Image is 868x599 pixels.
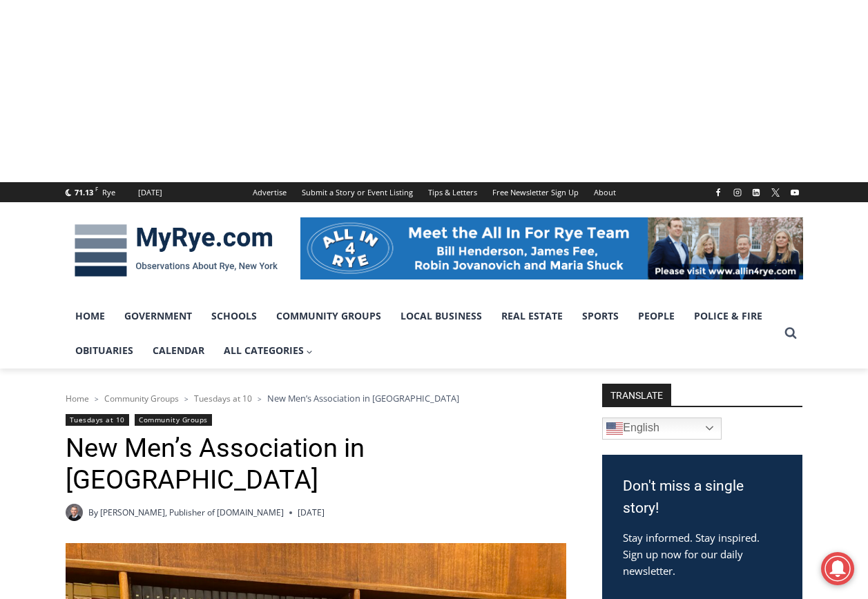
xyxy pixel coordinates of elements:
span: > [95,394,99,404]
a: Government [115,299,202,333]
span: F [95,185,98,193]
img: All in for Rye [300,217,803,279]
span: > [184,394,189,404]
h1: New Men’s Association in [GEOGRAPHIC_DATA] [66,433,566,495]
a: Tips & Letters [421,182,485,202]
a: About [586,182,624,202]
time: [DATE] [298,506,325,519]
button: View Search Form [778,321,803,346]
a: Sports [572,299,628,333]
a: Real Estate [492,299,572,333]
p: Stay informed. Stay inspired. Sign up now for our daily newsletter. [623,529,782,579]
a: Facebook [710,184,726,201]
img: en [606,420,623,437]
a: Calendar [143,333,214,368]
a: Author image [66,504,83,521]
strong: TRANSLATE [602,384,671,406]
span: By [88,506,98,519]
span: 71.13 [75,187,93,197]
a: English [602,418,722,440]
a: Police & Fire [684,299,772,333]
span: All Categories [224,343,314,358]
a: Community Groups [135,414,211,426]
a: YouTube [787,184,803,201]
a: Tuesdays at 10 [66,414,129,426]
a: [PERSON_NAME], Publisher of [DOMAIN_NAME] [100,507,284,518]
a: Obituaries [66,333,143,368]
img: MyRye.com [66,215,287,286]
h3: Don't miss a single story! [623,475,782,519]
a: Community Groups [104,393,179,404]
a: Free Newsletter Sign Up [485,182,586,202]
nav: Primary Navigation [66,299,778,369]
a: Home [66,393,89,404]
a: Submit a Story or Event Listing [294,182,421,202]
a: People [628,299,684,333]
a: Community Groups [267,299,391,333]
a: Local Business [391,299,492,333]
a: Advertise [245,182,294,202]
nav: Breadcrumbs [66,391,566,405]
a: Tuesdays at 10 [194,393,252,404]
a: Instagram [729,184,746,201]
a: X [767,184,784,201]
span: New Men’s Association in [GEOGRAPHIC_DATA] [267,392,459,404]
a: Linkedin [748,184,764,201]
a: Schools [202,299,267,333]
div: [DATE] [138,186,162,199]
a: All Categories [214,333,323,368]
div: Rye [102,186,115,199]
span: > [258,394,262,404]
nav: Secondary Navigation [245,182,624,202]
a: Home [66,299,115,333]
